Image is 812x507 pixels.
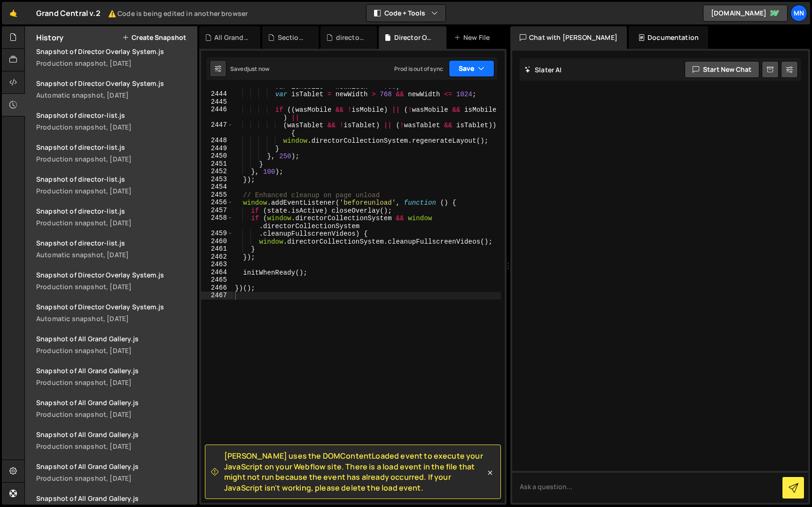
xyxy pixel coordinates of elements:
[36,314,192,323] div: Automatic snapshot, [DATE]
[278,33,308,42] div: Section Titles.js
[31,233,197,265] a: Snapshot of director-list.js Automatic snapshot, [DATE]
[36,462,192,471] div: Snapshot of All Grand Gallery.js
[36,32,63,43] h2: History
[36,302,192,311] div: Snapshot of Director Overlay System.js
[230,65,269,73] div: Saved
[201,261,233,269] div: 2463
[201,230,233,238] div: 2459
[36,207,192,215] div: Snapshot of director-list.js
[454,33,493,42] div: New File
[31,424,197,456] a: Snapshot of All Grand Gallery.js Production snapshot, [DATE]
[108,9,248,18] small: ⚠️ Code is being edited in another browser
[36,79,192,88] div: Snapshot of Director Overlay System.js
[36,282,192,291] div: Production snapshot, [DATE]
[336,33,366,42] div: director-list.js
[201,183,233,191] div: 2454
[201,207,233,215] div: 2457
[31,265,197,297] a: Snapshot of Director Overlay System.js Production snapshot, [DATE]
[703,5,788,22] a: [DOMAIN_NAME]
[36,8,248,19] div: Grand Central v.2
[36,91,192,100] div: Automatic snapshot, [DATE]
[31,361,197,392] a: Snapshot of All Grand Gallery.js Production snapshot, [DATE]
[201,121,233,137] div: 2447
[36,143,192,152] div: Snapshot of director-list.js
[510,26,627,49] div: Chat with [PERSON_NAME]
[201,284,233,292] div: 2466
[201,145,233,153] div: 2449
[31,329,197,361] a: Snapshot of All Grand Gallery.js Production snapshot, [DATE]
[36,398,192,407] div: Snapshot of All Grand Gallery.js
[201,98,233,106] div: 2445
[201,137,233,145] div: 2448
[247,65,269,73] div: just now
[394,65,443,73] div: Prod is out of sync
[394,33,435,42] div: Director Overlay System.js
[36,250,192,259] div: Automatic snapshot, [DATE]
[36,442,192,451] div: Production snapshot, [DATE]
[31,201,197,233] a: Snapshot of director-list.js Production snapshot, [DATE]
[36,59,192,68] div: Production snapshot, [DATE]
[31,73,197,105] a: Snapshot of Director Overlay System.js Automatic snapshot, [DATE]
[201,152,233,160] div: 2450
[790,5,807,22] a: MN
[36,238,192,247] div: Snapshot of director-list.js
[31,392,197,424] a: Snapshot of All Grand Gallery.js Production snapshot, [DATE]
[31,137,197,169] a: Snapshot of director-list.js Production snapshot, [DATE]
[201,160,233,168] div: 2451
[201,199,233,207] div: 2456
[31,105,197,137] a: Snapshot of director-list.js Production snapshot, [DATE]
[201,106,233,121] div: 2446
[685,61,759,78] button: Start new chat
[36,154,192,163] div: Production snapshot, [DATE]
[201,269,233,277] div: 2464
[224,451,485,493] span: [PERSON_NAME] uses the DOMContentLoaded event to execute your JavaScript on your Webflow site. Th...
[36,378,192,387] div: Production snapshot, [DATE]
[36,410,192,419] div: Production snapshot, [DATE]
[201,238,233,246] div: 2460
[36,218,192,227] div: Production snapshot, [DATE]
[36,270,192,279] div: Snapshot of Director Overlay System.js
[201,191,233,199] div: 2455
[524,65,562,74] h2: Slater AI
[36,111,192,120] div: Snapshot of director-list.js
[36,175,192,184] div: Snapshot of director-list.js
[201,176,233,184] div: 2453
[31,456,197,488] a: Snapshot of All Grand Gallery.js Production snapshot, [DATE]
[201,245,233,253] div: 2461
[201,253,233,261] div: 2462
[449,60,494,77] button: Save
[31,297,197,329] a: Snapshot of Director Overlay System.js Automatic snapshot, [DATE]
[2,2,25,24] a: 🤙
[201,90,233,98] div: 2444
[36,47,192,56] div: Snapshot of Director Overlay System.js
[367,5,445,22] button: Code + Tools
[122,34,186,41] button: Create Snapshot
[201,276,233,284] div: 2465
[36,430,192,439] div: Snapshot of All Grand Gallery.js
[36,366,192,375] div: Snapshot of All Grand Gallery.js
[36,474,192,483] div: Production snapshot, [DATE]
[36,494,192,503] div: Snapshot of All Grand Gallery.js
[201,168,233,176] div: 2452
[214,33,249,42] div: All Grand Gallery.js
[36,123,192,131] div: Production snapshot, [DATE]
[201,292,233,300] div: 2467
[36,186,192,195] div: Production snapshot, [DATE]
[36,346,192,355] div: Production snapshot, [DATE]
[31,41,197,73] a: Snapshot of Director Overlay System.js Production snapshot, [DATE]
[31,169,197,201] a: Snapshot of director-list.js Production snapshot, [DATE]
[36,334,192,343] div: Snapshot of All Grand Gallery.js
[629,26,708,49] div: Documentation
[201,214,233,230] div: 2458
